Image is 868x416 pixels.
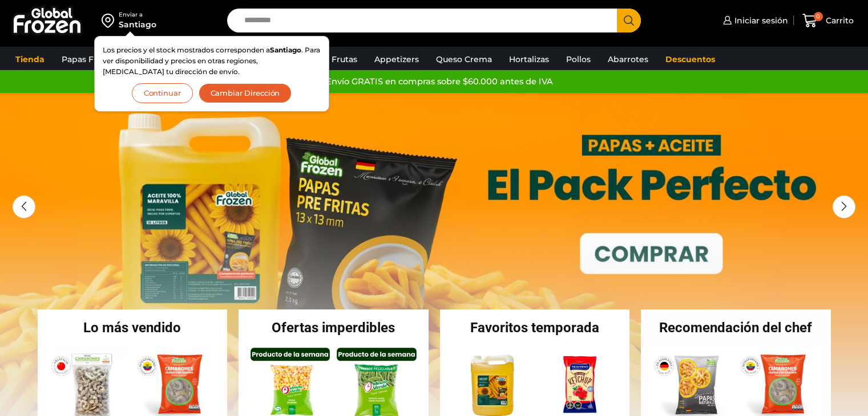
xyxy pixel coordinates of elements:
a: Tienda [10,48,50,70]
button: Continuar [132,83,193,103]
a: Iniciar sesión [720,9,788,32]
h2: Recomendación del chef [641,321,831,335]
div: Enviar a [119,11,156,19]
a: Queso Crema [430,48,498,70]
div: Next slide [833,195,855,218]
div: Santiago [119,19,156,30]
div: Previous slide [13,195,35,218]
strong: Santiago [270,46,301,54]
h2: Lo más vendido [38,321,228,335]
span: Iniciar sesión [732,15,788,26]
button: Cambiar Dirección [199,83,292,103]
button: Search button [617,9,641,32]
a: Descuentos [660,48,721,70]
a: Appetizers [369,48,425,70]
h2: Favoritos temporada [440,321,630,335]
a: Hortalizas [503,48,555,70]
h2: Ofertas imperdibles [239,321,429,335]
p: Los precios y el stock mostrados corresponden a . Para ver disponibilidad y precios en otras regi... [103,44,321,78]
a: 0 Carrito [800,7,857,34]
a: Abarrotes [602,48,654,70]
a: Papas Fritas [56,48,117,70]
span: 0 [814,12,823,21]
span: Carrito [823,15,854,26]
a: Pollos [560,48,596,70]
img: address-field-icon.svg [102,11,119,30]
